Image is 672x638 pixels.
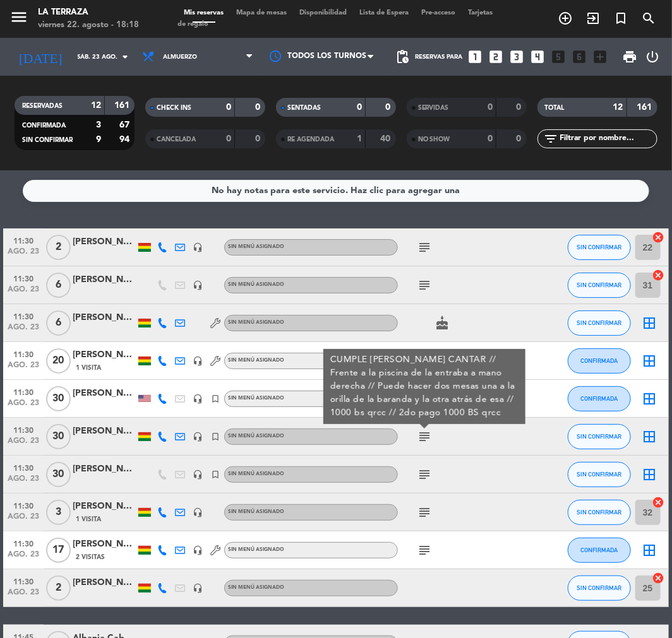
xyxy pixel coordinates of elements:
[228,396,284,401] span: Sin menú asignado
[8,475,39,489] span: ago. 23
[114,101,132,110] strong: 161
[585,11,601,26] i: exit_to_app
[73,537,136,552] div: [PERSON_NAME]
[637,103,654,112] strong: 161
[193,470,203,480] i: headset_mic
[228,434,284,439] span: Sin menú asignado
[193,507,203,517] i: headset_mic
[96,135,101,144] strong: 9
[623,49,638,64] span: print
[8,574,39,588] span: 11:30
[652,496,665,509] i: cancel
[226,134,231,143] strong: 0
[210,394,220,404] i: turned_in_not
[642,467,657,482] i: border_all
[73,386,136,401] div: [PERSON_NAME]
[73,273,136,287] div: [PERSON_NAME]
[228,320,284,325] span: Sin menú asignado
[418,136,450,143] span: NO SHOW
[572,49,588,65] i: looks_6
[8,285,39,300] span: ago. 23
[46,235,71,260] span: 2
[8,460,39,475] span: 11:30
[228,244,284,249] span: Sin menú asignado
[416,54,463,61] span: Reservas para
[8,247,39,262] span: ago. 23
[46,500,71,525] span: 3
[193,394,203,404] i: headset_mic
[577,319,621,326] span: SIN CONFIRMAR
[568,538,631,563] button: CONFIRMADA
[46,462,71,487] span: 30
[652,231,665,244] i: cancel
[613,11,628,26] i: turned_in_not
[76,363,101,373] span: 1 Visita
[73,499,136,514] div: [PERSON_NAME]
[652,572,665,584] i: cancel
[255,134,263,143] strong: 0
[73,576,136,590] div: [PERSON_NAME]
[9,8,28,31] button: menu
[193,545,203,555] i: headset_mic
[46,576,71,601] span: 2
[228,471,284,476] span: Sin menú asignado
[577,471,621,478] span: SIN CONFIRMAR
[8,422,39,437] span: 11:30
[228,509,284,514] span: Sin menú asignado
[568,348,631,374] button: CONFIRMADA
[226,103,231,112] strong: 0
[577,509,621,516] span: SIN CONFIRMAR
[417,240,432,255] i: subject
[516,103,524,112] strong: 0
[76,552,105,562] span: 2 Visitas
[417,278,432,293] i: subject
[8,361,39,375] span: ago. 23
[509,49,525,65] i: looks_3
[177,9,230,16] span: Mis reservas
[642,543,657,558] i: border_all
[46,273,71,298] span: 6
[8,588,39,603] span: ago. 23
[96,121,101,129] strong: 3
[91,101,101,110] strong: 12
[559,132,657,146] input: Filtrar por nombre...
[8,536,39,550] span: 11:30
[8,309,39,323] span: 11:30
[417,543,432,558] i: subject
[8,271,39,285] span: 11:30
[8,437,39,451] span: ago. 23
[577,584,621,591] span: SIN CONFIRMAR
[642,391,657,406] i: border_all
[38,6,139,19] div: La Terraza
[119,135,132,144] strong: 94
[642,353,657,369] i: border_all
[157,105,191,111] span: CHECK INS
[8,498,39,512] span: 11:30
[530,49,546,65] i: looks_4
[8,399,39,413] span: ago. 23
[488,103,493,112] strong: 0
[9,8,28,27] i: menu
[73,235,136,249] div: [PERSON_NAME]
[330,353,519,420] div: CUMPLE [PERSON_NAME] CANTAR // Frente a la piscina de la entraba a mano derecha // Puede hacer do...
[415,9,462,16] span: Pre-acceso
[568,273,631,298] button: SIN CONFIRMAR
[287,136,334,143] span: RE AGENDADA
[22,137,73,143] span: SIN CONFIRMAR
[643,38,663,76] div: LOG OUT
[645,49,660,64] i: power_settings_new
[545,105,565,111] span: TOTAL
[46,310,71,336] span: 6
[580,395,618,402] span: CONFIRMADA
[8,550,39,565] span: ago. 23
[580,546,618,553] span: CONFIRMADA
[73,310,136,325] div: [PERSON_NAME]
[228,547,284,552] span: Sin menú asignado
[642,316,657,331] i: border_all
[228,282,284,287] span: Sin menú asignado
[293,9,353,16] span: Disponibilidad
[210,432,220,442] i: turned_in_not
[73,462,136,476] div: [PERSON_NAME]
[212,184,460,198] div: No hay notas para este servicio. Haz clic para agregar una
[568,386,631,411] button: CONFIRMADA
